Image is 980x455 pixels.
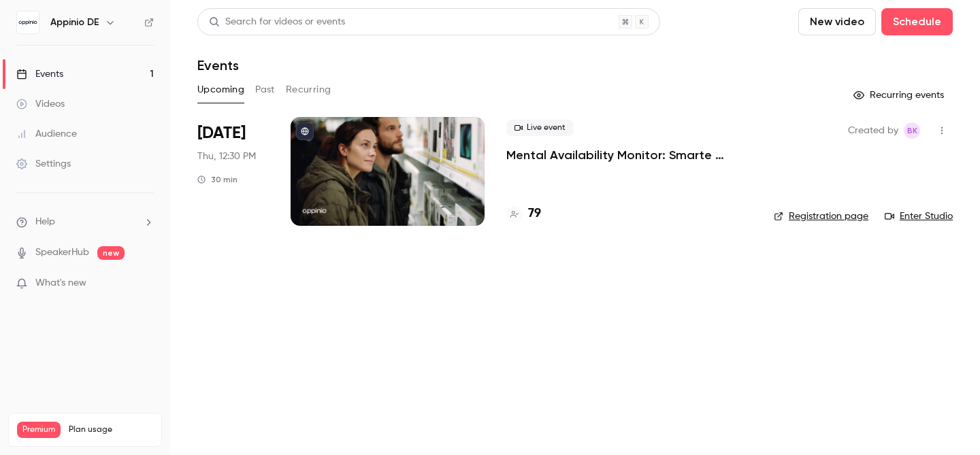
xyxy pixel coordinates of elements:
div: Videos [16,97,65,111]
h6: Appinio DE [50,16,99,29]
span: Plan usage [69,424,153,435]
span: BK [907,122,917,139]
div: Events [16,67,63,81]
button: Recurring [286,79,331,101]
span: 5 [127,440,132,448]
span: [DATE] [197,122,246,144]
a: 79 [506,205,541,223]
button: Upcoming [197,79,244,101]
img: Appinio DE [17,12,39,33]
span: Britta Kristin Agel [904,122,920,139]
h1: Events [197,57,239,73]
span: What's new [35,276,86,290]
a: Registration page [774,209,868,223]
span: Premium [17,422,61,438]
span: new [97,246,125,260]
button: Recurring events [847,84,953,106]
span: Created by [848,122,898,139]
p: Videos [17,438,43,450]
div: Aug 14 Thu, 12:30 PM (Europe/Berlin) [197,117,269,226]
span: Help [35,215,55,229]
div: Search for videos or events [209,15,345,29]
li: help-dropdown-opener [16,215,154,229]
a: Enter Studio [885,209,953,223]
h4: 79 [528,205,541,223]
p: / 300 [127,438,153,450]
button: New video [798,8,876,35]
div: Audience [16,127,77,141]
a: SpeakerHub [35,246,89,260]
button: Past [255,79,275,101]
button: Schedule [881,8,953,35]
a: Mental Availability Monitor: Smarte Insights nutzen, um deine Marke effizient zu stärken [506,147,752,163]
div: Settings [16,157,71,171]
span: Live event [506,120,574,136]
span: Thu, 12:30 PM [197,150,256,163]
div: 30 min [197,174,238,185]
